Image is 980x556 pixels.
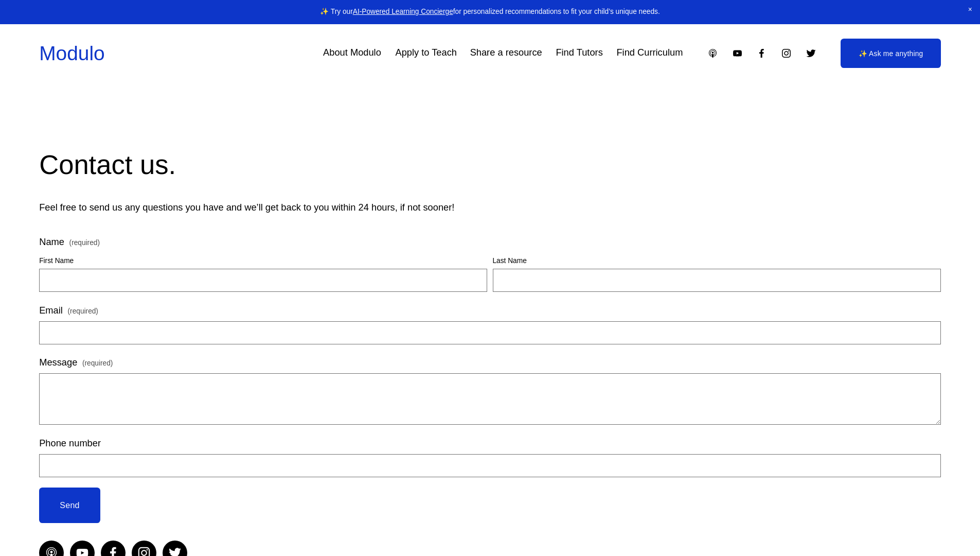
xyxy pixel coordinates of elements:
[39,147,941,183] h2: Contact us.
[493,255,941,269] div: Last Name
[39,42,104,64] a: Modulo
[353,8,453,15] a: AI-Powered Learning Concierge
[806,48,816,59] a: Twitter
[616,44,683,63] a: Find Curriculum
[323,44,381,63] a: About Modulo
[781,48,792,59] a: Instagram
[82,357,113,370] span: (required)
[556,44,602,63] a: Find Tutors
[39,255,487,269] div: First Name
[69,239,100,247] span: (required)
[68,305,98,318] span: (required)
[732,48,743,59] a: YouTube
[39,435,101,452] span: Phone number
[39,354,77,371] span: Message
[841,39,941,68] a: ✨ Ask me anything
[756,48,767,59] a: Facebook
[39,199,941,216] p: Feel free to send us any questions you have and we’ll get back to you within 24 hours, if not soo...
[39,488,100,523] button: Send
[39,234,64,251] span: Name
[39,302,63,319] span: Email
[707,48,718,59] a: Apple Podcasts
[395,44,456,63] a: Apply to Teach
[470,44,542,63] a: Share a resource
